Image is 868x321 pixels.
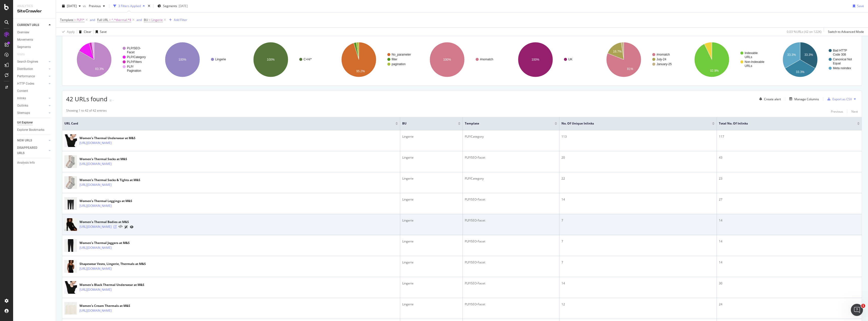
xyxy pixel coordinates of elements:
[480,58,493,61] text: #nomatch
[745,60,764,64] text: Non-Indexable
[17,22,39,28] div: CURRENT URLS
[719,176,860,181] div: 23
[174,18,187,22] div: Add Filter
[17,66,47,72] a: Distribution
[243,38,328,82] div: A chart.
[796,70,804,74] text: 33.3%
[507,38,593,82] svg: A chart.
[832,97,852,101] div: Export as CSV
[561,155,715,160] div: 20
[657,62,672,66] text: January-25
[67,4,77,8] span: 2025 Aug. 23rd
[17,44,52,50] a: Segments
[851,304,863,316] iframe: Intercom live chat
[627,67,633,71] text: 81%
[144,18,148,22] span: BU
[64,216,77,233] img: main image
[657,53,670,56] text: #nomatch
[17,66,33,72] div: Distribution
[719,134,860,139] div: 117
[568,58,573,61] text: UK
[684,38,769,82] svg: A chart.
[465,239,557,244] div: PLP/SEO-Facet
[561,218,715,223] div: 7
[87,2,107,10] button: Previous
[79,245,112,250] a: [URL][DOMAIN_NAME]
[79,199,133,203] div: Women’s Thermal Leggings at M&S
[402,281,460,286] div: Lingerie
[561,302,715,307] div: 12
[118,4,141,8] div: 3 Filters Applied
[465,134,557,139] div: PLP/Category
[17,74,35,79] div: Performance
[114,225,117,228] a: Visit Online Page
[719,218,860,223] div: 14
[17,88,28,94] div: Content
[90,17,95,22] button: and
[787,30,822,34] div: 0.03 % URLs ( 42 on 122K )
[719,302,860,307] div: 24
[833,66,851,70] text: Meta noindex
[66,108,107,114] div: Showing 1 to 42 of 42 entries
[745,55,752,59] text: URLs
[613,50,621,53] text: 16.7%
[79,220,133,224] div: Women’s Thermal Bodies at M&S
[90,18,95,22] div: and
[17,103,47,108] a: Outlinks
[17,37,33,42] div: Movements
[17,81,47,86] a: HTTP Codes
[861,304,865,308] span: 1
[17,120,33,125] div: Url Explorer
[833,49,847,52] text: Bad HTTP
[137,18,142,22] div: and
[851,2,864,10] button: Save
[826,28,864,36] button: Switch to Advanced Mode
[402,134,460,139] div: Lingerie
[719,281,860,286] div: 30
[79,224,112,229] a: [URL][DOMAIN_NAME]
[857,4,864,8] div: Save
[87,4,101,8] span: Previous
[17,30,52,35] a: Overview
[83,4,87,8] span: vs
[94,28,107,36] button: Save
[127,51,135,54] text: Facet
[833,58,852,61] text: Canonical Not
[465,260,557,265] div: PLP/SEO-Facet
[127,60,142,64] text: PLP/Filters
[79,140,112,145] a: [URL][DOMAIN_NAME]
[596,38,681,82] div: A chart.
[17,22,47,28] a: CURRENT URLS
[831,109,843,114] div: Previous
[392,62,405,66] text: pagination
[127,65,134,68] text: PLP/
[719,260,860,265] div: 14
[804,53,813,57] text: 33.3%
[64,300,77,317] img: main image
[331,38,416,82] div: A chart.
[17,160,52,165] a: Analysis Info
[64,279,77,296] img: main image
[179,4,188,8] div: [DATE]
[402,197,460,202] div: Lingerie
[465,176,557,181] div: PLP/Category
[17,81,34,86] div: HTTP Codes
[719,239,860,244] div: 14
[124,224,128,230] a: AI Url Details
[79,241,133,245] div: Women’s Thermal Joggers at M&S
[465,218,557,223] div: PLP/SEO-Facet
[64,121,394,126] span: URL Card
[851,109,858,114] div: Next
[657,58,666,61] text: July-24
[719,121,850,126] span: Total No. of Inlinks
[17,30,29,35] div: Overview
[67,30,75,34] div: Apply
[561,134,715,139] div: 113
[831,108,843,114] button: Previous
[215,58,226,61] text: Lingerie
[60,28,75,36] button: Apply
[304,58,312,61] text: C+H/*
[130,224,133,230] a: URL Inspection
[745,51,758,55] text: Indexable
